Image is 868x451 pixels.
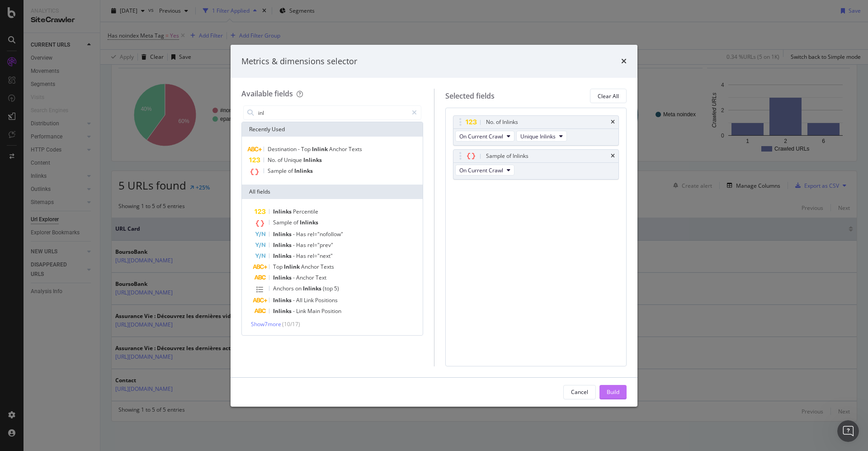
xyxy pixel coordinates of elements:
[301,145,312,153] span: Top
[293,252,296,260] span: -
[268,167,288,175] span: Sample
[282,320,300,328] span: ( 10 / 17 )
[159,5,175,22] div: Fermer
[321,307,341,315] span: Position
[44,10,139,24] p: L'équipe peut également vous aider
[273,241,293,249] span: Inlinks
[590,89,627,103] button: Clear All
[307,241,333,249] span: rel="prev"
[459,166,503,174] span: On Current Crawl
[296,241,307,249] span: Has
[321,263,334,271] span: Texts
[293,218,300,226] span: of
[301,263,321,271] span: Anchor
[14,296,21,304] button: Télécharger la pièce jointe
[268,145,298,153] span: Destination
[303,285,323,292] span: Inlinks
[8,277,173,293] textarea: Envoyer un message...
[307,307,321,315] span: Main
[284,156,303,164] span: Unique
[486,152,528,161] div: Sample of Inlinks
[455,165,514,176] button: On Current Crawl
[329,145,349,153] span: Anchor
[273,285,295,292] span: Anchors
[57,296,65,304] button: Start recording
[242,122,423,137] div: Recently Used
[119,190,126,197] a: Source reference 9276020:
[621,56,627,67] div: times
[155,293,170,307] button: Envoyer un message…
[334,285,339,292] span: 5)
[284,263,301,271] span: Inlink
[293,230,296,238] span: -
[7,40,174,309] div: Si vous ne trouvez pas le champ "Destination - Full URL", voici comment procéder :Utilisez la fon...
[14,166,166,184] div: Si le filtre n'apparaît toujours pas, vous pouvez utiliser une approche différente :
[607,388,619,396] div: Build
[453,149,619,180] div: Sample of InlinkstimesOn Current Crawl
[273,307,293,315] span: Inlinks
[293,307,296,315] span: -
[296,252,307,260] span: Has
[142,5,159,23] button: Accueil
[241,56,357,67] div: Metrics & dimensions selector
[80,109,88,117] a: Source reference 9276107:
[300,218,318,226] span: Inlinks
[273,252,293,260] span: Inlinks
[257,106,408,119] input: Search by field name
[43,296,50,304] button: Sélectionneur de fichier gif
[307,230,343,238] span: rel="nofollow"
[298,145,301,153] span: -
[611,119,615,125] div: times
[241,89,293,99] div: Available fields
[294,167,313,175] span: Inlinks
[293,296,296,304] span: -
[445,91,495,101] div: Selected fields
[459,133,503,140] span: On Current Crawl
[44,4,109,10] h1: Customer Support
[453,115,619,146] div: No. of InlinkstimesOn Current CrawlUnique Inlinks
[273,218,293,226] span: Sample
[28,296,36,304] button: Sélectionneur d’emoji
[242,185,423,199] div: All fields
[296,274,316,281] span: Anchor
[273,263,284,271] span: Top
[278,156,284,164] span: of
[14,153,124,160] b: Alternative avec les colonnes :
[296,230,307,238] span: Has
[598,92,619,100] div: Clear All
[520,133,556,140] span: Unique Inlinks
[837,420,859,442] iframe: Intercom live chat
[14,121,166,148] div: Tapez "destination" dans le champ de recherche pour localiser plus facilement le filtre "Destinat...
[312,145,329,153] span: Inlink
[273,208,293,215] span: Inlinks
[611,153,615,159] div: times
[599,385,627,399] button: Build
[293,208,318,215] span: Percentile
[26,7,40,21] img: Profile image for Customer Support
[295,285,303,292] span: on
[57,189,118,196] b: Manage Columns
[288,167,294,175] span: of
[486,118,518,127] div: No. of Inlinks
[251,320,281,328] span: Show 7 more
[14,81,166,117] div: Commencez par taper ce que vous recherchez dans le champ de recherche des filtres. La liste sera ...
[316,274,326,281] span: Text
[304,296,315,304] span: Link
[516,131,567,142] button: Unique Inlinks
[296,307,307,315] span: Link
[323,285,334,292] span: (top
[273,274,293,281] span: Inlinks
[273,296,293,304] span: Inlinks
[293,274,296,281] span: -
[307,252,333,260] span: rel="next"
[349,145,362,153] span: Texts
[273,230,293,238] span: Inlinks
[268,156,278,164] span: No.
[563,385,596,399] button: Cancel
[455,131,514,142] button: On Current Crawl
[571,388,588,396] div: Cancel
[14,46,166,63] div: Si vous ne trouvez pas le champ "Destination - Full URL", voici comment procéder :
[293,241,296,249] span: -
[296,296,304,304] span: All
[14,68,135,76] b: Utilisez la fonction de recherche :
